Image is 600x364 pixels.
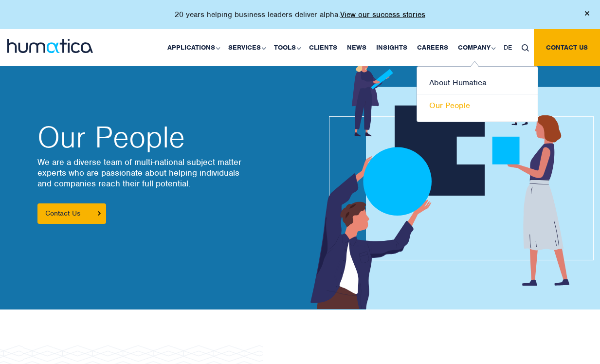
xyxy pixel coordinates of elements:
[223,29,269,66] a: Services
[522,44,529,52] img: search_icon
[417,72,538,94] a: About Humatica
[371,29,412,66] a: Insights
[175,10,425,19] p: 20 years helping business leaders deliver alpha.
[499,29,517,66] a: DE
[304,29,342,66] a: Clients
[37,157,291,189] p: We are a diverse team of multi-national subject matter experts who are passionate about helping i...
[342,29,371,66] a: News
[7,39,93,53] img: logo
[340,10,425,19] a: View our success stories
[37,203,106,224] a: Contact Us
[504,43,512,52] span: DE
[417,94,538,117] a: Our People
[412,29,453,66] a: Careers
[269,29,304,66] a: Tools
[534,29,600,66] a: Contact us
[163,29,223,66] a: Applications
[98,211,101,216] img: arrowicon
[37,123,291,152] h2: Our People
[453,29,499,66] a: Company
